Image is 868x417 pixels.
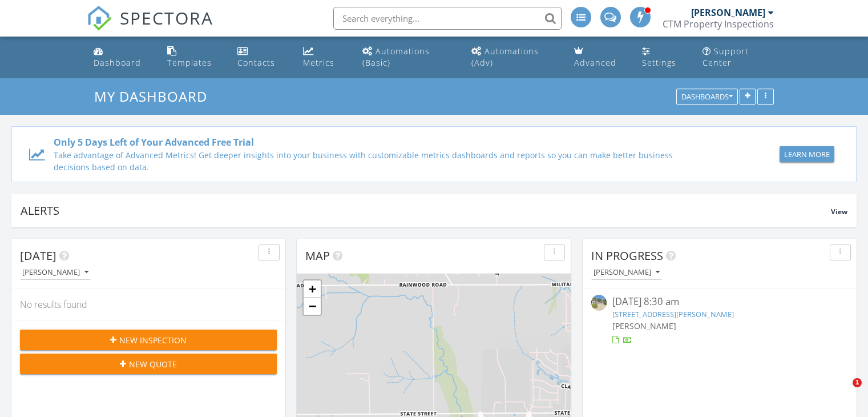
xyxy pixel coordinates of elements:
div: Dashboard [94,57,141,68]
button: Learn More [780,146,834,162]
div: Automations (Basic) [362,46,430,68]
a: Support Center [698,41,779,74]
a: Zoom out [304,298,321,315]
div: Advanced [574,57,616,68]
a: Automations (Advanced) [467,41,560,74]
a: Contacts [233,41,289,74]
iframe: Intercom live chat [829,378,857,406]
button: New Quote [20,354,277,374]
a: Dashboard [89,41,153,74]
div: Alerts [21,203,831,218]
img: The Best Home Inspection Software - Spectora [87,6,112,31]
a: Zoom in [304,280,321,298]
span: [PERSON_NAME] [612,320,676,331]
div: No results found [11,289,285,320]
div: CTM Property Inspections [663,18,774,30]
div: Metrics [303,57,334,68]
a: Templates [163,41,224,74]
a: My Dashboard [94,87,217,106]
a: Metrics [298,41,349,74]
div: [DATE] 8:30 am [612,295,826,309]
a: Settings [637,41,688,74]
div: Dashboards [681,93,733,101]
div: [PERSON_NAME] [22,268,88,276]
a: [DATE] 8:30 am [STREET_ADDRESS][PERSON_NAME] [PERSON_NAME] [591,295,848,346]
a: Automations (Basic) [358,41,458,74]
div: Support Center [703,46,749,68]
span: New Inspection [119,334,187,346]
span: New Quote [129,358,177,370]
div: Learn More [784,149,830,161]
div: Only 5 Days Left of Your Advanced Free Trial [54,135,708,149]
span: SPECTORA [120,6,213,30]
span: 1 [853,378,862,387]
button: [PERSON_NAME] [20,265,91,280]
div: Settings [642,57,676,68]
button: Dashboards [676,89,738,105]
input: Search everything... [333,7,562,30]
div: Automations (Adv) [471,46,539,68]
button: [PERSON_NAME] [591,265,662,280]
div: Templates [167,57,212,68]
a: Advanced [570,41,628,74]
div: [PERSON_NAME] [594,268,660,276]
img: streetview [591,295,607,310]
button: New Inspection [20,330,277,350]
div: [PERSON_NAME] [691,7,765,18]
span: Map [305,248,330,263]
span: View [831,207,847,216]
a: SPECTORA [87,15,213,39]
div: Contacts [237,57,275,68]
span: In Progress [591,248,663,263]
span: [DATE] [20,248,56,263]
a: [STREET_ADDRESS][PERSON_NAME] [612,309,734,319]
div: Take advantage of Advanced Metrics! Get deeper insights into your business with customizable metr... [54,149,708,173]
